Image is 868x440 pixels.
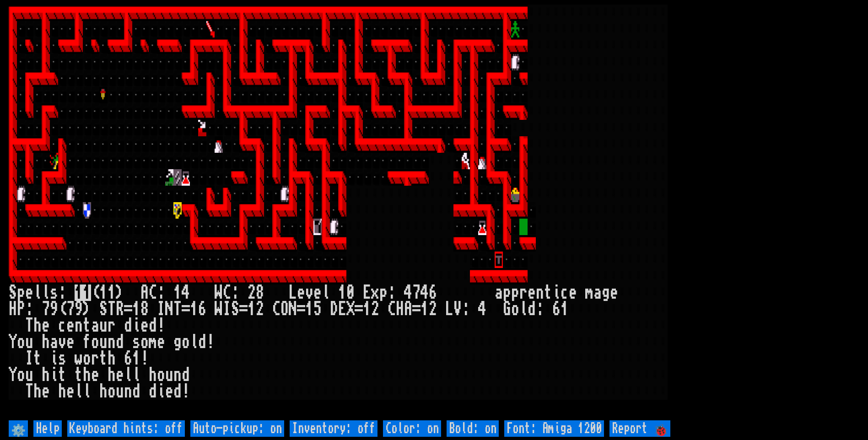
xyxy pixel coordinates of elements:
div: I [157,301,165,317]
div: h [108,367,116,383]
div: a [50,334,58,350]
div: l [42,284,50,301]
div: u [116,383,124,400]
div: e [610,284,618,301]
div: h [83,367,91,383]
div: o [140,334,149,350]
div: 8 [256,284,264,301]
div: : [388,284,396,301]
div: 4 [182,284,190,301]
div: l [322,284,330,301]
input: ⚙️ [9,420,28,437]
div: p [379,284,388,301]
div: d [149,317,157,334]
div: ( [58,301,66,317]
div: V [453,301,462,317]
div: C [272,301,280,317]
div: T [173,301,182,317]
div: 4 [478,301,486,317]
div: T [108,301,116,317]
div: e [42,383,50,400]
div: ! [157,317,165,334]
div: l [519,301,528,317]
div: o [511,301,519,317]
div: m [149,334,157,350]
div: r [519,284,528,301]
input: Help [33,420,62,437]
div: 1 [173,284,182,301]
div: n [108,334,116,350]
div: T [25,317,33,334]
div: t [83,317,91,334]
div: 1 [421,301,429,317]
div: W [215,301,223,317]
div: l [190,334,198,350]
div: T [25,383,33,400]
input: Font: Amiga 1200 [504,420,604,437]
div: u [99,317,108,334]
input: Bold: on [447,420,499,437]
div: n [173,367,182,383]
div: e [313,284,322,301]
input: Color: on [383,420,441,437]
div: X [346,301,355,317]
div: ! [140,350,149,367]
div: s [132,334,140,350]
div: d [528,301,536,317]
div: d [149,383,157,400]
div: u [99,334,108,350]
div: C [223,284,231,301]
div: t [75,367,83,383]
div: p [503,284,511,301]
div: t [544,284,552,301]
div: e [66,334,75,350]
div: r [108,317,116,334]
div: h [42,367,50,383]
div: = [124,301,132,317]
div: a [495,284,503,301]
div: h [33,317,42,334]
div: n [536,284,544,301]
div: t [99,350,108,367]
div: O [280,301,289,317]
div: : [25,301,33,317]
div: 9 [50,301,58,317]
div: e [66,383,75,400]
div: o [108,383,116,400]
div: d [198,334,206,350]
div: I [25,350,33,367]
div: 1 [108,284,116,301]
div: I [223,301,231,317]
div: H [396,301,404,317]
div: : [462,301,470,317]
div: 1 [132,350,140,367]
div: e [528,284,536,301]
div: t [58,367,66,383]
div: D [330,301,338,317]
input: Keyboard hints: off [67,420,185,437]
input: Auto-pickup: on [190,420,284,437]
div: 1 [338,284,346,301]
div: N [289,301,297,317]
div: h [99,383,108,400]
div: 6 [429,284,437,301]
div: u [25,367,33,383]
div: p [17,284,25,301]
div: d [182,367,190,383]
div: l [75,383,83,400]
div: u [25,334,33,350]
div: ) [116,284,124,301]
div: e [140,317,149,334]
div: l [132,367,140,383]
div: l [124,367,132,383]
div: n [124,383,132,400]
div: h [42,334,50,350]
div: e [569,284,577,301]
div: x [371,284,379,301]
div: e [66,317,75,334]
div: = [412,301,421,317]
div: R [116,301,124,317]
div: i [157,383,165,400]
div: e [116,367,124,383]
div: e [42,317,50,334]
